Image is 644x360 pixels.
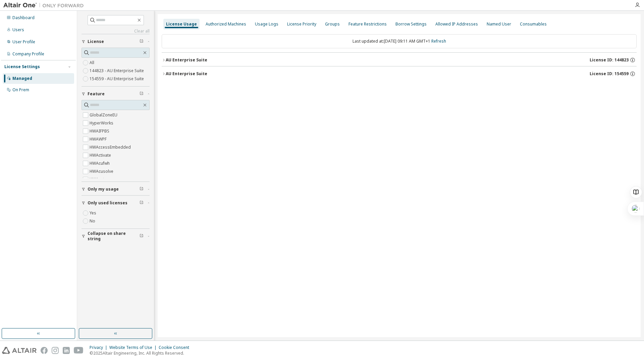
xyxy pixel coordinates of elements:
div: Privacy [90,345,109,350]
span: Collapse on share string [88,231,140,242]
label: 144823 - AU Enterprise Suite [90,67,145,75]
button: Only used licenses [82,196,150,210]
div: Managed [12,76,32,81]
label: HWAIFPBS [90,127,111,135]
img: instagram.svg [52,347,59,354]
div: Borrow Settings [395,21,427,27]
label: Yes [90,209,98,217]
div: Authorized Machines [206,21,246,27]
div: AU Enterprise Suite [166,71,207,76]
label: 154559 - AU Enterprise Suite [90,75,145,83]
button: License [82,34,150,49]
div: AU Enterprise Suite [166,57,207,63]
div: Last updated at: [DATE] 09:11 AM GMT+1 [162,34,637,48]
span: License [88,39,104,44]
span: Clear filter [140,200,144,206]
label: No [90,217,97,225]
label: HWActivate [90,151,112,159]
span: Clear filter [140,234,144,239]
label: HWAcutrace [90,175,114,184]
span: License ID: 144823 [590,57,629,63]
label: HWAccessEmbedded [90,143,132,151]
button: Only my usage [82,182,150,197]
button: Feature [82,87,150,101]
label: HWAWPF [90,135,108,143]
label: GlobalZoneEU [90,111,119,119]
div: Website Terms of Use [109,345,159,350]
div: On Prem [12,87,29,93]
p: © 2025 Altair Engineering, Inc. All Rights Reserved. [90,350,193,356]
span: Clear filter [140,91,144,97]
span: Feature [88,91,105,97]
label: All [90,59,96,67]
div: Company Profile [12,51,44,57]
button: AU Enterprise SuiteLicense ID: 154559 [162,66,637,81]
div: Groups [325,21,340,27]
span: Only my usage [88,187,119,192]
div: Named User [487,21,511,27]
div: License Priority [287,21,316,27]
button: Collapse on share string [82,229,150,244]
div: Usage Logs [255,21,278,27]
img: youtube.svg [74,347,84,354]
div: Consumables [520,21,547,27]
label: HWAcusolve [90,167,115,175]
div: License Settings [4,64,40,69]
div: Dashboard [12,15,35,20]
div: Allowed IP Addresses [435,21,478,27]
span: Only used licenses [88,200,127,206]
label: HWAcufwh [90,159,111,167]
img: facebook.svg [41,347,48,354]
span: Clear filter [140,39,144,44]
img: linkedin.svg [63,347,70,354]
div: Users [12,27,24,33]
a: Refresh [431,38,446,44]
div: Feature Restrictions [348,21,387,27]
a: Clear all [82,29,150,34]
span: License ID: 154559 [590,71,629,76]
div: User Profile [12,39,35,45]
span: Clear filter [140,187,144,192]
label: HyperWorks [90,119,115,127]
img: Altair One [3,2,87,9]
img: altair_logo.svg [2,347,37,354]
div: Cookie Consent [159,345,193,350]
button: AU Enterprise SuiteLicense ID: 144823 [162,53,637,67]
div: License Usage [166,21,197,27]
